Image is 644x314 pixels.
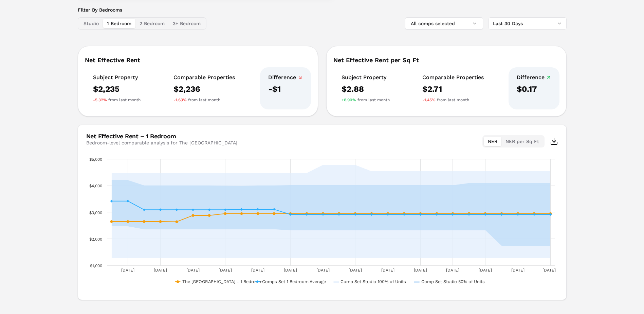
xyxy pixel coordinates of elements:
[268,84,303,94] div: -$1
[342,84,390,94] div: $2.88
[533,213,535,216] path: Sunday, 31 Aug 2025, 2,283.7. Comps Set 1 Bedroom Average.
[501,137,543,146] button: NER per Sq Ft
[191,208,194,211] path: Sunday, 10 Aug 2025, 2,239.865. Comps Set 1 Bedroom Average.
[542,268,556,273] text: [DATE]
[381,268,394,273] text: [DATE]
[517,74,551,81] div: Difference
[79,19,103,28] button: Studio
[414,154,486,159] button: Show Comp Set Studio 50% of Units
[321,212,324,215] path: Monday, 18 Aug 2025, 2,418.365. The Ivy Park Place - 1 Bedroom.
[484,212,486,215] path: Thursday, 28 Aug 2025, 2,418.365. The Ivy Park Place - 1 Bedroom.
[403,213,405,216] path: Saturday, 23 Aug 2025, 2,267.11. Comps Set 1 Bedroom Average.
[89,157,102,162] text: $5,000
[173,84,235,94] div: $2,236
[93,74,141,81] div: Subject Property
[435,212,438,215] path: Monday, 25 Aug 2025, 2,418.365. The Ivy Park Place - 1 Bedroom.
[386,213,389,216] path: Friday, 22 Aug 2025, 2,273. Comps Set 1 Bedroom Average.
[419,212,422,215] path: Sunday, 24 Aug 2025, 2,418.365. The Ivy Park Place - 1 Bedroom.
[89,237,102,242] text: $2,000
[333,57,559,63] div: Net Effective Rent per Sq Ft
[289,213,292,216] path: Saturday, 16 Aug 2025, 2,258.875. Comps Set 1 Bedroom Average.
[89,210,102,215] text: $3,000
[341,279,406,284] text: Comp Set Studio 100% of Units
[386,212,389,215] path: Friday, 22 Aug 2025, 2,418.365. The Ivy Park Place - 1 Bedroom.
[370,212,373,215] path: Thursday, 21 Aug 2025, 2,418.365. The Ivy Park Place - 1 Bedroom.
[405,17,483,30] button: All comps selected
[516,212,519,215] path: Saturday, 30 Aug 2025, 2,418.365. The Ivy Park Place - 1 Bedroom.
[110,163,552,259] g: Comp Set Studio 100% of Units, series 3 of 4 with 28 data points.
[370,213,373,216] path: Thursday, 21 Aug 2025, 2,273. Comps Set 1 Bedroom Average.
[86,139,237,146] div: Bedroom-level comparable analysis for The [GEOGRAPHIC_DATA]
[93,97,141,103] div: from last month
[467,213,470,216] path: Wednesday, 27 Aug 2025, 2,267.11. Comps Set 1 Bedroom Average.
[342,97,390,103] div: from last month
[446,268,459,273] text: [DATE]
[173,97,187,103] span: -1.63%
[549,213,552,216] path: Monday, 1 Sep 2025, 2,283.7. Comps Set 1 Bedroom Average.
[89,184,102,188] text: $4,000
[143,220,145,223] path: Thursday, 7 Aug 2025, 2,557.3333333333335. The Ivy Park Place - 1 Bedroom.
[86,133,237,139] div: Net Effective Rent – 1 Bedroom
[354,212,356,215] path: Wednesday, 20 Aug 2025, 2,418.365. The Ivy Park Place - 1 Bedroom.
[240,212,243,215] path: Wednesday, 13 Aug 2025, 2,418.365. The Ivy Park Place - 1 Bedroom.
[175,221,178,223] path: Saturday, 9 Aug 2025, 2,055. The Ivy Park Place - 1 Bedroom.
[121,268,134,273] text: [DATE]
[289,212,292,215] path: Saturday, 16 Aug 2025, 2,418.365. The Ivy Park Place - 1 Bedroom.
[337,213,340,216] path: Tuesday, 19 Aug 2025, 2,276. Comps Set 1 Bedroom Average.
[103,19,135,28] button: 1 Bedroom
[208,214,210,217] path: Monday, 11 Aug 2025, 2,477.375. The Ivy Park Place - 1 Bedroom.
[110,220,113,223] path: Tuesday, 5 Aug 2025, 2,557.3333333333335. The Ivy Park Place - 1 Bedroom.
[316,268,329,273] text: [DATE]
[159,208,162,211] path: Friday, 8 Aug 2025, 2,259.86. Comps Set 1 Bedroom Average.
[126,200,129,203] path: Wednesday, 6 Aug 2025, 2,245.94. Comps Set 1 Bedroom Average.
[305,212,308,215] path: Sunday, 17 Aug 2025, 2,418.365. The Ivy Park Place - 1 Bedroom.
[256,212,259,215] path: Thursday, 14 Aug 2025, 2,418.365. The Ivy Park Place - 1 Bedroom.
[93,84,141,94] div: $2,235
[251,268,264,273] text: [DATE]
[240,208,243,211] path: Wednesday, 13 Aug 2025, 2,249. Comps Set 1 Bedroom Average.
[305,213,308,216] path: Sunday, 17 Aug 2025, 2,260.1850000000004. Comps Set 1 Bedroom Average.
[273,212,275,215] path: Friday, 15 Aug 2025, 2,418.365. The Ivy Park Place - 1 Bedroom.
[224,208,226,211] path: Tuesday, 12 Aug 2025, 2,249. Comps Set 1 Bedroom Average.
[422,97,484,103] div: from last month
[342,97,356,103] span: +8.90%
[219,268,232,273] text: [DATE]
[516,213,519,216] path: Saturday, 30 Aug 2025, 2,283.7. Comps Set 1 Bedroom Average.
[176,154,248,159] button: Show The Ivy Park Place - 1 Bedroom
[268,74,303,81] div: Difference
[422,84,484,94] div: $2.71
[110,200,113,203] path: Tuesday, 5 Aug 2025, 2,245.94. Comps Set 1 Bedroom Average.
[533,212,535,215] path: Sunday, 31 Aug 2025, 2,418.365. The Ivy Park Place - 1 Bedroom.
[135,19,169,28] button: 2 Bedroom
[549,212,552,215] path: Monday, 1 Sep 2025, 2,418.365. The Ivy Park Place - 1 Bedroom.
[337,212,340,215] path: Tuesday, 19 Aug 2025, 2,418.365. The Ivy Park Place - 1 Bedroom.
[511,268,524,273] text: [DATE]
[354,213,356,216] path: Wednesday, 20 Aug 2025, 2,284. Comps Set 1 Bedroom Average.
[451,213,454,216] path: Tuesday, 26 Aug 2025, 2,267.11. Comps Set 1 Bedroom Average.
[78,6,206,13] label: Filter By Bedrooms
[422,74,484,81] div: Comparable Properties
[255,154,327,159] button: Show Comps Set 1 Bedroom Average
[422,97,436,103] span: -1.45%
[421,279,484,284] text: Comp Set Studio 50% of Units
[85,57,311,63] div: Net Effective Rent
[86,156,558,292] div: Chart. Highcharts interactive chart.
[349,268,362,273] text: [DATE]
[173,97,235,103] div: from last month
[191,214,194,217] path: Sunday, 10 Aug 2025, 2,477.375. The Ivy Park Place - 1 Bedroom.
[321,213,324,216] path: Monday, 18 Aug 2025, 2,280. Comps Set 1 Bedroom Average.
[173,74,235,81] div: Comparable Properties
[143,208,145,211] path: Thursday, 7 Aug 2025, 2,259.86. Comps Set 1 Bedroom Average.
[467,212,470,215] path: Wednesday, 27 Aug 2025, 2,418.365. The Ivy Park Place - 1 Bedroom.
[159,220,162,223] path: Friday, 8 Aug 2025, 2,557.3333333333335. The Ivy Park Place - 1 Bedroom.
[169,19,205,28] button: 3+ Bedroom
[153,268,167,273] text: [DATE]
[273,208,275,211] path: Friday, 15 Aug 2025, 2,249. Comps Set 1 Bedroom Average.
[479,268,492,273] text: [DATE]
[182,279,262,284] text: The [GEOGRAPHIC_DATA] - 1 Bedroom
[86,156,558,292] svg: Interactive chart
[403,212,405,215] path: Saturday, 23 Aug 2025, 2,418.365. The Ivy Park Place - 1 Bedroom.
[517,84,551,94] div: $0.17
[334,154,407,159] button: Show Comp Set Studio 100% of Units
[500,213,503,216] path: Friday, 29 Aug 2025, 2,284. Comps Set 1 Bedroom Average.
